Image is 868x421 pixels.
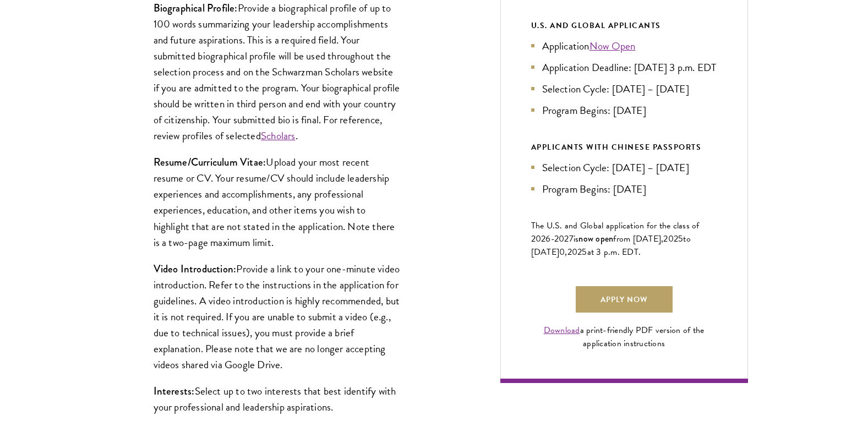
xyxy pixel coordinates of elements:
[569,232,574,245] span: 7
[574,232,579,245] span: is
[544,324,580,337] a: Download
[154,1,238,15] strong: Biographical Profile:
[154,155,266,170] strong: Resume/Curriculum Vitae:
[545,232,550,245] span: 6
[531,324,717,350] div: a print-friendly PDF version of the application instructions
[565,245,567,259] span: ,
[154,154,401,250] p: Upload your most recent resume or CV. Your resume/CV should include leadership experiences and ac...
[531,81,717,97] li: Selection Cycle: [DATE] – [DATE]
[663,232,678,245] span: 202
[531,38,717,54] li: Application
[531,219,700,245] span: The U.S. and Global application for the class of 202
[531,59,717,75] li: Application Deadline: [DATE] 3 p.m. EDT
[531,181,717,197] li: Program Begins: [DATE]
[531,19,717,32] div: U.S. and Global Applicants
[154,384,195,398] strong: Interests:
[551,232,569,245] span: -202
[589,38,636,54] a: Now Open
[678,232,683,245] span: 5
[531,102,717,118] li: Program Begins: [DATE]
[154,261,401,373] p: Provide a link to your one-minute video introduction. Refer to the instructions in the applicatio...
[587,245,641,259] span: at 3 p.m. EDT.
[261,128,296,144] a: Scholars
[531,140,717,154] div: APPLICANTS WITH CHINESE PASSPORTS
[613,232,663,245] span: from [DATE],
[154,261,237,276] strong: Video Introduction:
[578,232,613,245] span: now open
[582,245,587,259] span: 5
[576,286,673,313] a: Apply Now
[531,232,691,259] span: to [DATE]
[531,160,717,176] li: Selection Cycle: [DATE] – [DATE]
[567,245,582,259] span: 202
[154,383,401,415] p: Select up to two interests that best identify with your professional and leadership aspirations.
[559,245,565,259] span: 0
